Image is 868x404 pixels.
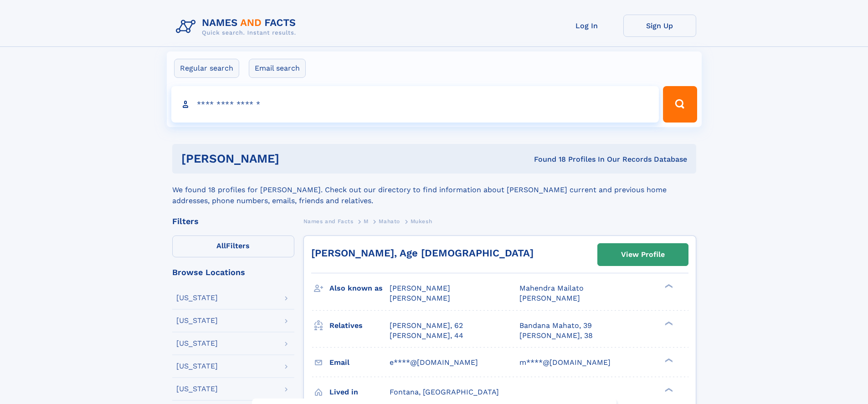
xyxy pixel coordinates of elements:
[390,331,463,341] a: [PERSON_NAME], 44
[390,284,450,292] span: [PERSON_NAME]
[176,363,218,370] div: [US_STATE]
[172,268,294,276] div: Browse Locations
[329,384,390,400] h3: Lived in
[406,154,687,164] div: Found 18 Profiles In Our Records Database
[550,15,623,37] a: Log In
[172,235,294,257] label: Filters
[216,241,226,250] span: All
[623,15,696,37] a: Sign Up
[390,294,450,302] span: [PERSON_NAME]
[329,318,390,333] h3: Relatives
[390,388,499,396] span: Fontana, [GEOGRAPHIC_DATA]
[519,321,592,331] a: Bandana Mahato, 39
[663,283,673,289] div: ❯
[519,294,580,302] span: [PERSON_NAME]
[364,218,369,225] span: M
[249,59,306,78] label: Email search
[176,294,218,302] div: [US_STATE]
[329,281,390,296] h3: Also known as
[390,321,463,331] a: [PERSON_NAME], 62
[174,59,239,78] label: Regular search
[663,86,697,123] button: Search Button
[176,340,218,347] div: [US_STATE]
[663,320,673,326] div: ❯
[519,331,593,341] a: [PERSON_NAME], 38
[176,385,218,393] div: [US_STATE]
[364,215,369,227] a: M
[329,355,390,370] h3: Email
[172,217,294,225] div: Filters
[379,218,400,225] span: Mahato
[379,215,400,227] a: Mahato
[176,317,218,324] div: [US_STATE]
[171,86,659,123] input: search input
[311,247,534,259] a: [PERSON_NAME], Age [DEMOGRAPHIC_DATA]
[598,244,688,266] a: View Profile
[663,387,673,393] div: ❯
[519,284,584,292] span: Mahendra Mailato
[172,174,696,206] div: We found 18 profiles for [PERSON_NAME]. Check out our directory to find information about [PERSON...
[172,15,303,39] img: Logo Names and Facts
[621,244,665,265] div: View Profile
[303,215,354,227] a: Names and Facts
[663,357,673,363] div: ❯
[411,218,432,225] span: Mukesh
[181,153,407,164] h1: [PERSON_NAME]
